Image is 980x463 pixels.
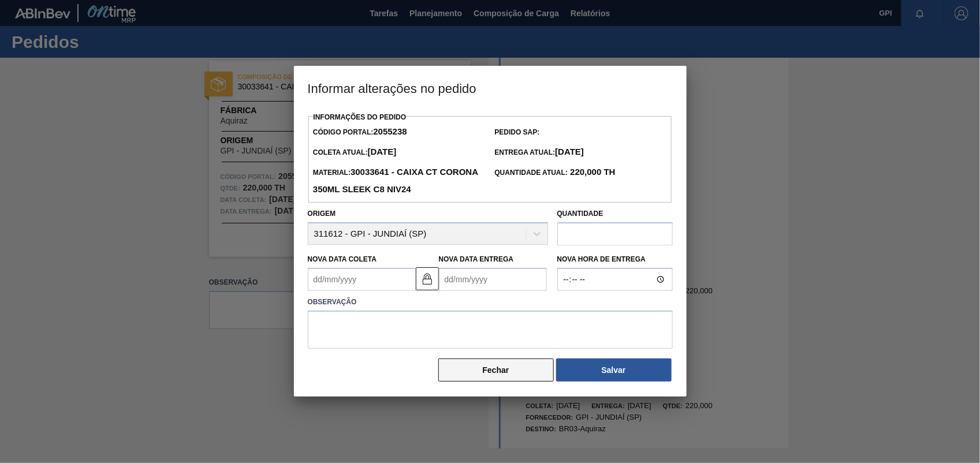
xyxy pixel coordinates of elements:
[308,255,377,263] label: Nova Data Coleta
[314,113,407,121] label: Informações do Pedido
[555,147,584,156] strong: [DATE]
[495,128,540,136] span: Pedido SAP:
[308,210,336,218] label: Origem
[438,359,554,382] button: Fechar
[308,294,673,311] label: Observação
[439,255,514,263] label: Nova Data Entrega
[556,359,672,382] button: Salvar
[416,267,439,290] button: locked
[294,66,687,110] h3: Informar alterações no pedido
[313,167,478,194] strong: 30033641 - CAIXA CT CORONA 350ML SLEEK C8 NIV24
[495,169,616,177] span: Quantidade Atual:
[313,148,396,156] span: Coleta Atual:
[308,268,416,291] input: dd/mm/yyyy
[368,147,397,156] strong: [DATE]
[495,148,584,156] span: Entrega Atual:
[373,126,407,136] strong: 2055238
[568,167,616,177] strong: 220,000 TH
[557,251,673,268] label: Nova Hora de Entrega
[313,128,407,136] span: Código Portal:
[420,272,434,286] img: locked
[439,268,547,291] input: dd/mm/yyyy
[313,169,478,194] span: Material:
[557,210,603,218] label: Quantidade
